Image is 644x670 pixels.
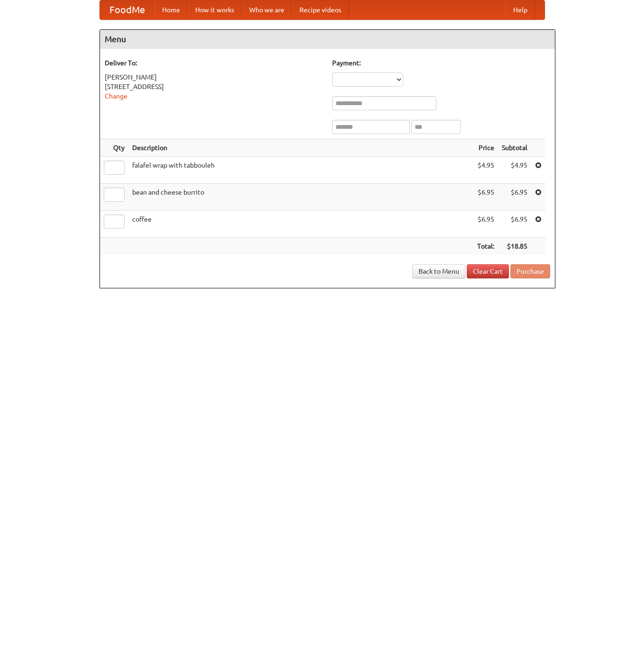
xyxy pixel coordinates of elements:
[292,0,349,19] a: Recipe videos
[105,58,323,68] h5: Deliver To:
[100,0,154,19] a: FoodMe
[242,0,292,19] a: Who we are
[506,0,535,19] a: Help
[498,157,531,184] td: $4.95
[498,211,531,238] td: $6.95
[467,264,509,278] a: Clear Cart
[473,238,498,255] th: Total:
[100,30,555,49] h4: Menu
[128,184,473,211] td: bean and cheese burrito
[105,72,323,82] div: [PERSON_NAME]
[128,157,473,184] td: falafel wrap with tabbouleh
[498,139,531,157] th: Subtotal
[332,58,550,68] h5: Payment:
[100,139,128,157] th: Qty
[498,238,531,255] th: $18.85
[105,82,323,91] div: [STREET_ADDRESS]
[473,157,498,184] td: $4.95
[473,184,498,211] td: $6.95
[105,92,127,100] a: Change
[510,264,550,278] button: Purchase
[128,211,473,238] td: coffee
[498,184,531,211] td: $6.95
[154,0,188,19] a: Home
[473,211,498,238] td: $6.95
[188,0,242,19] a: How it works
[412,264,465,278] a: Back to Menu
[128,139,473,157] th: Description
[473,139,498,157] th: Price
